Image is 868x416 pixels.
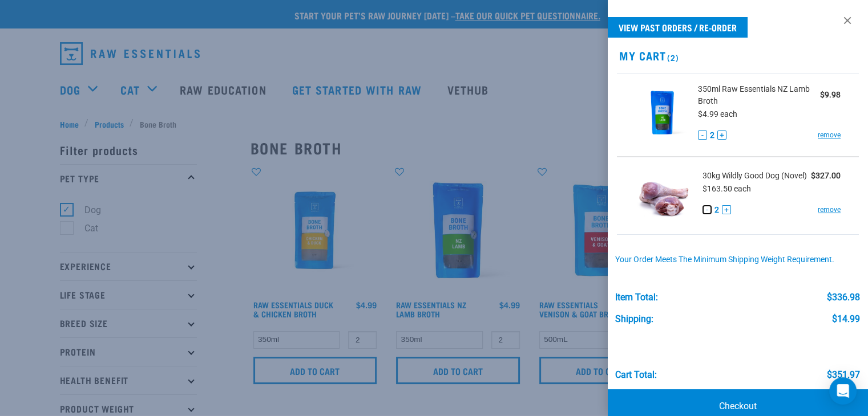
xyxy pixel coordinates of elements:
[698,130,707,140] button: -
[615,255,860,264] div: Your order meets the minimum shipping weight requirement.
[811,171,841,180] strong: $327.00
[635,166,694,225] img: Wildly Good Dog Pack (Novel)
[698,109,737,119] span: $4.99 each
[827,292,860,303] div: $336.98
[703,205,712,214] button: -
[615,292,658,303] div: Item Total:
[608,49,868,62] h2: My Cart
[829,377,857,405] div: Open Intercom Messenger
[665,55,679,59] span: (2)
[818,205,841,215] a: remove
[717,130,726,140] button: +
[820,90,841,99] strong: $9.98
[635,83,689,142] img: Raw Essentials NZ Lamb Broth
[615,314,653,324] div: Shipping:
[714,204,719,216] span: 2
[703,184,751,193] span: $163.50 each
[615,370,657,380] div: Cart total:
[827,370,860,380] div: $351.97
[703,170,807,182] span: 30kg Wildly Good Dog (Novel)
[832,314,860,324] div: $14.99
[722,205,731,214] button: +
[698,83,820,107] span: 350ml Raw Essentials NZ Lamb Broth
[710,129,714,141] span: 2
[608,17,748,38] a: View past orders / re-order
[818,130,841,140] a: remove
